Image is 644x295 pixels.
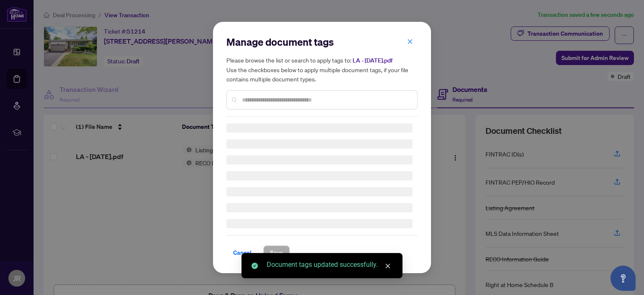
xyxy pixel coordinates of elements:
span: close [407,39,413,44]
button: Save [263,245,290,260]
button: Cancel [226,245,258,260]
span: LA - [DATE].pdf [353,57,392,64]
span: Cancel [233,246,252,259]
span: check-circle [252,263,258,269]
h2: Manage document tags [226,35,418,49]
button: Open asap [610,266,636,291]
div: Document tags updated successfully. [267,260,392,270]
span: close [385,263,391,269]
a: Close [383,261,392,271]
h5: Please browse the list or search to apply tags to: Use the checkboxes below to apply multiple doc... [226,55,418,84]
